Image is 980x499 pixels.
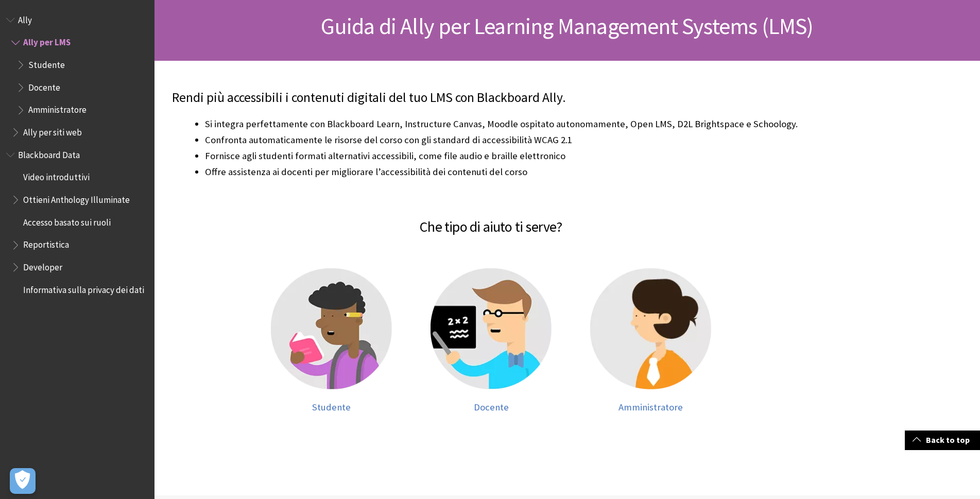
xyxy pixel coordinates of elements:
span: Studente [312,401,351,413]
span: Ally per LMS [23,34,71,48]
span: Developer [23,259,62,272]
span: Studente [28,56,65,70]
a: Back to top [905,431,980,450]
button: Apri preferenze [10,468,36,494]
nav: Book outline for Anthology Illuminate [6,146,148,299]
span: Amministratore [28,101,87,115]
nav: Book outline for Anthology Ally Help [6,11,148,141]
span: Amministratore [618,401,683,413]
a: Studente Studente [262,268,401,413]
span: Blackboard Data [18,146,80,160]
span: Ottieni Anthology Illuminate [23,191,130,205]
span: Accesso basato sui ruoli [23,214,111,228]
li: Confronta automaticamente le risorse del corso con gli standard di accessibilità WCAG 2.1 [205,133,811,147]
span: Ally per siti web [23,124,82,137]
p: Rendi più accessibili i contenuti digitali del tuo LMS con Blackboard Ally. [172,89,811,107]
span: Ally [18,11,32,25]
span: Video introduttivi [23,169,90,183]
a: Docente Docente [422,268,561,413]
img: Studente [271,268,392,389]
span: Docente [28,79,60,93]
li: Si integra perfettamente con Blackboard Learn, Instructure Canvas, Moodle ospitato autonomamente,... [205,117,811,131]
img: Docente [431,268,552,389]
a: Amministratore Amministratore [581,268,720,413]
span: Reportistica [23,236,69,250]
span: Docente [474,401,509,413]
li: Fornisce agli studenti formati alternativi accessibili, come file audio e braille elettronico [205,149,811,163]
img: Amministratore [590,268,711,389]
h2: Che tipo di aiuto ti serve? [172,203,811,237]
span: Informativa sulla privacy dei dati [23,281,144,295]
li: Offre assistenza ai docenti per migliorare l’accessibilità dei contenuti del corso [205,165,811,194]
span: Guida di Ally per Learning Management Systems (LMS) [321,12,813,40]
